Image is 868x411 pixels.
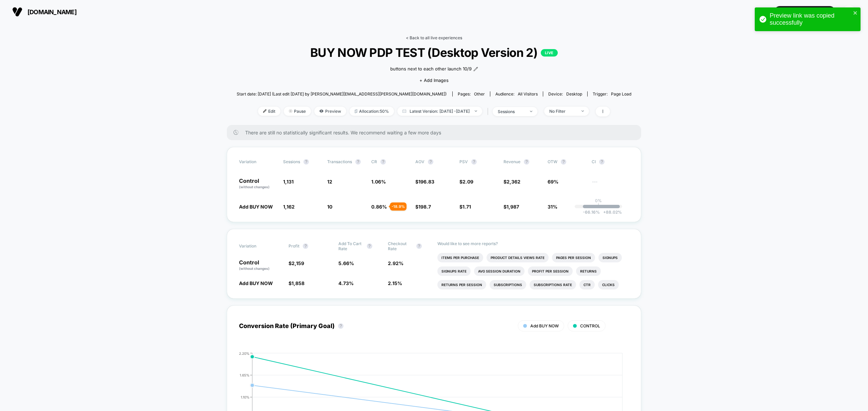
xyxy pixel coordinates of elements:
[397,107,482,116] span: Latest Version: [DATE] - [DATE]
[486,107,493,116] span: |
[12,7,22,17] img: Visually logo
[418,204,431,210] span: 198.7
[27,8,77,16] span: [DOMAIN_NAME]
[504,159,520,164] span: Revenue
[338,280,354,286] span: 4.73 %
[289,243,299,248] span: Profit
[462,204,471,210] span: 1.71
[239,185,270,189] span: (without changes)
[487,253,549,262] li: Product Details Views Rate
[504,179,520,185] span: $
[240,373,250,377] tspan: 1.65%
[561,159,566,165] button: ?
[459,204,471,210] span: $
[843,5,856,19] div: D
[530,280,576,289] li: Subscriptions Rate
[458,91,485,96] div: Pages:
[239,241,276,251] span: Variation
[504,204,519,210] span: $
[600,210,622,215] span: 88.02 %
[10,6,79,17] button: [DOMAIN_NAME]
[415,204,431,210] span: $
[595,198,602,203] p: 0%
[289,280,304,286] span: $
[289,109,292,113] img: end
[437,253,483,262] li: Items Per Purchase
[549,109,576,114] div: No Filter
[543,91,587,96] span: Device:
[390,202,407,211] div: - 18.9 %
[388,241,413,251] span: Checkout Rate
[303,243,308,249] button: ?
[237,91,447,96] span: Start date: [DATE] (Last edit [DATE] by [PERSON_NAME][EMAIL_ADDRESS][PERSON_NAME][DOMAIN_NAME])
[598,280,619,289] li: Clicks
[402,109,406,113] img: calendar
[239,204,273,210] span: Add BUY NOW
[367,243,372,249] button: ?
[355,109,357,113] img: rebalance
[239,178,276,190] p: Control
[355,159,361,165] button: ?
[603,210,606,215] span: +
[239,260,282,271] p: Control
[541,49,558,57] p: LIVE
[263,109,267,113] img: edit
[576,266,601,276] li: Returns
[245,130,628,135] span: There are still no statistically significant results. We recommend waiting a few more days
[459,159,468,164] span: PSV
[583,210,600,215] span: -66.16 %
[437,280,486,289] li: Returns Per Session
[371,159,377,164] span: CR
[283,159,300,164] span: Sessions
[350,107,394,116] span: Allocation: 50%
[239,266,270,271] span: (without changes)
[598,253,622,262] li: Signups
[770,12,851,26] div: Preview link was copied successfully
[415,179,434,185] span: $
[418,179,434,185] span: 196.83
[371,179,386,185] span: 1.06 %
[530,323,559,328] span: Add BUY NOW
[371,204,387,210] span: 0.86 %
[528,266,573,276] li: Profit Per Session
[498,109,525,114] div: sessions
[530,111,532,112] img: end
[592,159,629,165] span: CI
[518,91,538,96] span: All Visitors
[406,35,462,40] a: < Back to all live experiences
[593,91,631,96] div: Trigger:
[314,107,346,116] span: Preview
[415,159,425,164] span: AOV
[241,395,250,399] tspan: 1.10%
[524,159,529,165] button: ?
[256,45,612,60] span: BUY NOW PDP TEST (Desktop Version 2)
[566,91,582,96] span: desktop
[548,159,585,165] span: OTW
[292,280,304,286] span: 1,858
[416,243,422,249] button: ?
[338,323,343,329] button: ?
[437,266,471,276] li: Signups Rate
[327,204,332,210] span: 10
[507,179,520,185] span: 2,362
[283,179,294,185] span: 1,131
[239,159,276,165] span: Variation
[474,266,525,276] li: Avg Session Duration
[552,253,595,262] li: Pages Per Session
[598,203,599,208] p: |
[599,159,605,165] button: ?
[507,204,519,210] span: 1,987
[338,260,354,266] span: 5.66 %
[428,159,433,165] button: ?
[388,260,403,266] span: 2.92 %
[327,179,332,185] span: 12
[390,66,472,72] span: buttons next to each other launch 10/9
[289,260,304,266] span: $
[490,280,526,289] li: Subscriptions
[437,241,629,246] p: Would like to see more reports?
[495,91,538,96] div: Audience:
[338,241,363,251] span: Add To Cart Rate
[283,204,295,210] span: 1,162
[419,78,449,83] span: + Add Images
[579,280,595,289] li: Ctr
